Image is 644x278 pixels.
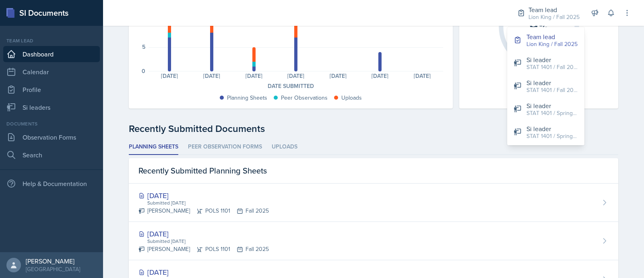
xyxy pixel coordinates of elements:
[507,121,584,144] button: Si leader STAT 1401 / Spring 2024
[526,101,578,111] div: Si leader
[526,32,578,42] div: Team lead
[3,37,100,44] div: Team lead
[341,94,362,102] div: Uploads
[526,124,578,134] div: Si leader
[188,139,262,155] li: Peer Observation Forms
[191,73,233,79] div: [DATE]
[507,29,584,52] button: Team lead Lion King / Fall 2025
[26,265,80,273] div: [GEOGRAPHIC_DATA]
[147,199,269,207] div: Submitted [DATE]
[129,222,618,260] a: [DATE] Submitted [DATE] [PERSON_NAME]POLS 1101Fall 2025
[138,228,269,239] div: [DATE]
[3,82,100,98] a: Profile
[281,94,328,102] div: Peer Observations
[3,147,100,163] a: Search
[528,13,580,21] div: Lion King / Fall 2025
[272,139,297,155] li: Uploads
[3,46,100,62] a: Dashboard
[138,190,269,201] div: [DATE]
[227,94,267,102] div: Planning Sheets
[526,86,578,94] div: STAT 1401 / Fall 2024
[138,82,443,90] div: Date Submitted
[526,63,578,71] div: STAT 1401 / Fall 2025
[526,132,578,140] div: STAT 1401 / Spring 2024
[3,129,100,145] a: Observation Forms
[526,109,578,117] div: STAT 1401 / Spring 2025
[138,207,269,215] div: [PERSON_NAME] POLS 1101 Fall 2025
[528,5,580,15] div: Team lead
[26,257,80,265] div: [PERSON_NAME]
[507,98,584,121] button: Si leader STAT 1401 / Spring 2025
[3,120,100,128] div: Documents
[3,99,100,115] a: Si leaders
[138,267,268,278] div: [DATE]
[3,64,100,80] a: Calendar
[129,184,618,222] a: [DATE] Submitted [DATE] [PERSON_NAME]POLS 1101Fall 2025
[507,52,584,75] button: Si leader STAT 1401 / Fall 2025
[507,75,584,98] button: Si leader STAT 1401 / Fall 2024
[317,73,359,79] div: [DATE]
[138,245,269,253] div: [PERSON_NAME] POLS 1101 Fall 2025
[142,44,145,50] div: 5
[233,73,275,79] div: [DATE]
[142,68,145,74] div: 0
[275,73,317,79] div: [DATE]
[129,121,618,136] div: Recently Submitted Documents
[529,16,549,37] text: 9%
[129,139,178,155] li: Planning Sheets
[149,73,191,79] div: [DATE]
[401,73,444,79] div: [DATE]
[3,176,100,192] div: Help & Documentation
[526,55,578,65] div: Si leader
[526,78,578,88] div: Si leader
[147,238,269,245] div: Submitted [DATE]
[129,158,618,184] div: Recently Submitted Planning Sheets
[526,40,578,48] div: Lion King / Fall 2025
[359,73,401,79] div: [DATE]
